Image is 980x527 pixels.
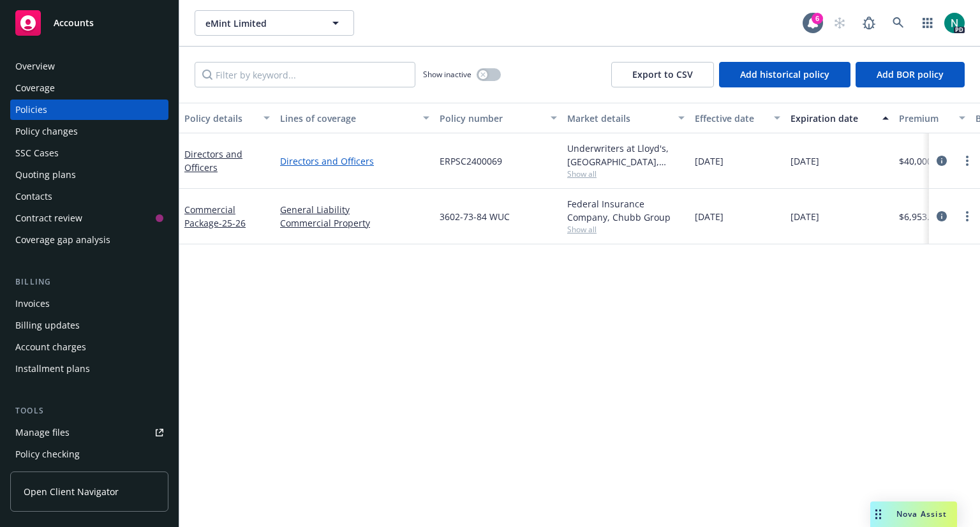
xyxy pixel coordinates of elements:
[695,154,724,168] span: [DATE]
[24,485,119,498] span: Open Client Navigator
[562,103,690,133] button: Market details
[15,359,90,379] div: Installment plans
[870,501,886,527] div: Drag to move
[15,230,110,250] div: Coverage gap analysis
[611,62,714,87] button: Export to CSV
[10,56,168,77] a: Overview
[856,10,882,36] a: Report a Bug
[184,148,242,174] a: Directors and Officers
[10,186,168,207] a: Contacts
[944,13,965,33] img: photo
[54,18,94,28] span: Accounts
[567,224,685,235] span: Show all
[15,143,59,163] div: SSC Cases
[434,103,562,133] button: Policy number
[870,501,957,527] button: Nova Assist
[632,68,693,80] span: Export to CSV
[695,210,724,223] span: [DATE]
[740,68,829,80] span: Add historical policy
[15,444,80,464] div: Policy checking
[886,10,911,36] a: Search
[179,103,275,133] button: Policy details
[960,153,975,168] a: more
[15,293,50,314] div: Invoices
[205,17,316,30] span: eMint Limited
[899,154,945,168] span: $40,000.00
[567,197,685,224] div: Federal Insurance Company, Chubb Group
[695,112,766,125] div: Effective date
[10,405,168,417] div: Tools
[15,186,52,207] div: Contacts
[280,154,429,168] a: Directors and Officers
[934,153,949,168] a: circleInformation
[690,103,785,133] button: Effective date
[567,168,685,179] span: Show all
[877,68,944,80] span: Add BOR policy
[785,103,894,133] button: Expiration date
[719,62,850,87] button: Add historical policy
[567,112,671,125] div: Market details
[15,121,78,142] div: Policy changes
[791,154,819,168] span: [DATE]
[280,216,429,230] a: Commercial Property
[899,210,940,223] span: $6,953.00
[827,10,852,36] a: Start snowing
[10,444,168,464] a: Policy checking
[10,315,168,336] a: Billing updates
[10,293,168,314] a: Invoices
[791,210,819,223] span: [DATE]
[899,112,951,125] div: Premium
[10,230,168,250] a: Coverage gap analysis
[567,142,685,168] div: Underwriters at Lloyd's, [GEOGRAPHIC_DATA], Lloyd's of [GEOGRAPHIC_DATA], Paragon Insurance Holdings
[960,209,975,224] a: more
[195,62,415,87] input: Filter by keyword...
[440,210,510,223] span: 3602-73-84 WUC
[896,508,947,519] span: Nova Assist
[15,315,80,336] div: Billing updates
[10,165,168,185] a: Quoting plans
[10,143,168,163] a: SSC Cases
[195,10,354,36] button: eMint Limited
[10,337,168,357] a: Account charges
[856,62,965,87] button: Add BOR policy
[15,422,70,443] div: Manage files
[15,165,76,185] div: Quoting plans
[184,204,246,229] a: Commercial Package
[10,276,168,288] div: Billing
[10,422,168,443] a: Manage files
[934,209,949,224] a: circleInformation
[10,78,168,98] a: Coverage
[15,337,86,357] div: Account charges
[10,359,168,379] a: Installment plans
[10,121,168,142] a: Policy changes
[219,217,246,229] span: - 25-26
[894,103,970,133] button: Premium
[10,208,168,228] a: Contract review
[15,56,55,77] div: Overview
[10,100,168,120] a: Policies
[440,154,502,168] span: ERPSC2400069
[15,78,55,98] div: Coverage
[791,112,875,125] div: Expiration date
[15,208,82,228] div: Contract review
[275,103,434,133] button: Lines of coverage
[184,112,256,125] div: Policy details
[10,5,168,41] a: Accounts
[440,112,543,125] div: Policy number
[280,112,415,125] div: Lines of coverage
[423,69,471,80] span: Show inactive
[812,13,823,24] div: 6
[915,10,940,36] a: Switch app
[15,100,47,120] div: Policies
[280,203,429,216] a: General Liability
